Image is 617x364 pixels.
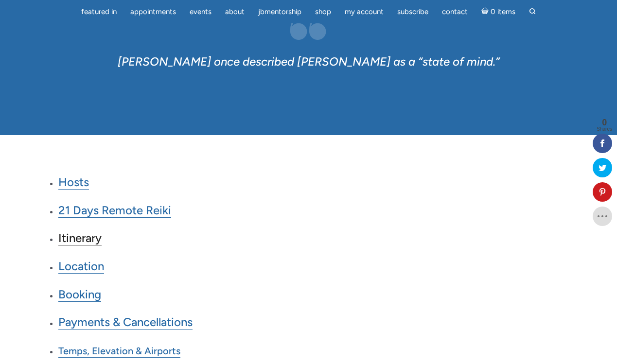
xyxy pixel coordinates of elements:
span: My Account [345,7,384,16]
span: 0 [597,118,612,127]
span: 0 items [491,8,515,16]
i: Cart [481,7,491,16]
h6: [PERSON_NAME] once described [PERSON_NAME] as a “state of mind.” [85,53,532,70]
span: JBMentorship [258,7,301,16]
a: Temps, Elevation & Airports [58,343,180,358]
a: Shop [309,2,337,21]
a: featured in [75,2,123,21]
a: Cart0 items [476,1,521,21]
a: My Account [339,2,389,21]
a: Hosts [58,175,89,190]
span: Shop [315,7,331,16]
span: About [225,7,245,16]
a: Booking [58,287,101,302]
a: Contact [436,2,474,21]
span: Appointments [130,7,176,16]
span: Shares [597,127,612,132]
a: JBMentorship [252,2,307,21]
span: featured in [81,7,117,16]
span: Temps, Elevation & Airports [58,345,180,357]
a: About [219,2,250,21]
span: Events [190,7,212,16]
span: Subscribe [397,7,428,16]
a: Payments & Cancellations [58,315,193,329]
span: Contact [442,7,468,16]
a: Subscribe [391,2,434,21]
a: Itinerary [58,231,102,245]
a: Location [58,259,104,274]
a: 21 Days Remote Reiki [58,203,171,218]
a: Events [184,2,217,21]
a: Appointments [124,2,182,21]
